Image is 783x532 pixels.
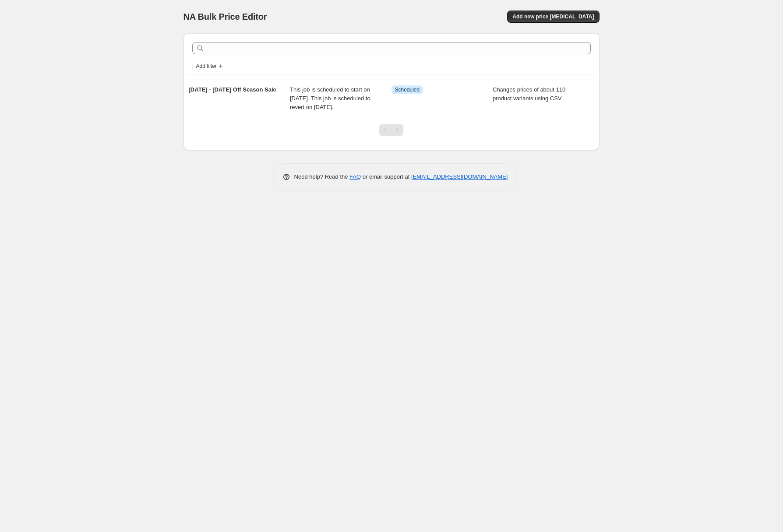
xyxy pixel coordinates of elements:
button: Add filter [192,61,227,71]
span: Add new price [MEDICAL_DATA] [512,13,594,20]
nav: Pagination [379,124,403,136]
span: This job is scheduled to start on [DATE]. This job is scheduled to revert on [DATE]. [290,86,370,110]
span: Scheduled [395,86,420,93]
button: Add new price [MEDICAL_DATA] [507,11,599,23]
span: Changes prices of about 110 product variants using CSV [493,86,565,102]
span: Need help? Read the [294,173,350,180]
span: Add filter [196,63,217,70]
span: [DATE] - [DATE] Off Season Sale [189,86,276,93]
span: NA Bulk Price Editor [183,12,267,21]
span: or email support at [361,173,411,180]
a: [EMAIL_ADDRESS][DOMAIN_NAME] [411,173,508,180]
a: FAQ [349,173,361,180]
